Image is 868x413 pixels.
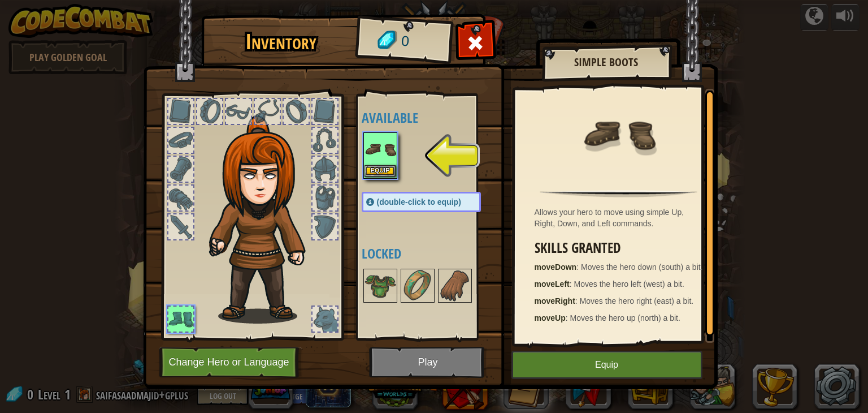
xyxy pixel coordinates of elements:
span: : [570,279,574,289]
img: portrait.png [402,270,433,302]
button: Equip [364,165,396,177]
img: portrait.png [364,134,396,165]
h4: Locked [362,246,504,261]
img: portrait.png [439,270,471,302]
span: Moves the hero down (south) a bit. [581,263,703,272]
img: hr.png [540,190,697,197]
strong: moveDown [535,263,577,272]
strong: moveLeft [535,279,570,289]
span: 0 [400,31,410,52]
span: : [566,313,570,322]
button: Equip [511,351,702,379]
img: hair_f2.png [204,115,325,324]
span: Moves the hero right (east) a bit. [580,296,694,306]
span: Moves the hero left (west) a bit. [574,279,684,289]
h2: Simple Boots [553,56,659,68]
button: Change Hero or Language [159,347,302,378]
div: Allows your hero to move using simple Up, Right, Down, and Left commands. [535,206,709,229]
h1: Inventory [209,30,353,54]
img: portrait.png [364,270,396,302]
img: portrait.png [582,97,656,171]
h4: Available [362,110,504,125]
strong: moveRight [535,296,575,306]
span: (double-click to equip) [377,197,461,206]
span: Moves the hero up (north) a bit. [570,313,680,322]
strong: moveUp [535,313,566,322]
span: : [576,263,581,272]
span: : [575,296,580,306]
h3: Skills Granted [535,240,709,256]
